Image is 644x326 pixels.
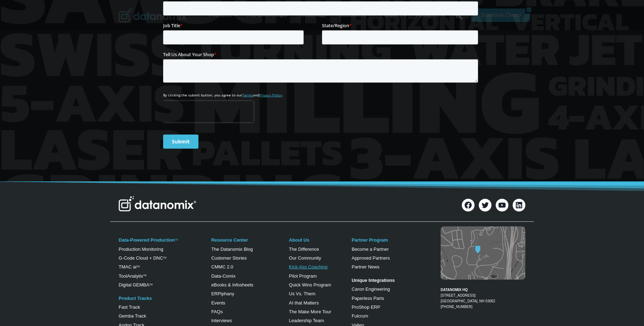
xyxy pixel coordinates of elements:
a: Us Vs. Them [289,291,315,296]
a: Partner Program [352,237,388,243]
figcaption: [PHONE_NUMBER] [441,281,525,310]
a: Kick-Ass Coaching [289,264,327,269]
a: Approved Partners [352,255,390,261]
a: Become a Partner [352,247,389,252]
a: Product Tracks [119,296,152,301]
a: FAQs [211,309,223,314]
a: Data-Comix [211,273,235,279]
a: The Make More Tour [289,309,331,314]
a: Fast Track [119,304,140,310]
sup: TM [149,283,153,286]
strong: Unique Integrations [352,278,395,283]
a: eBooks & Infosheets [211,282,253,288]
strong: DATANOMIX HQ [441,288,468,292]
a: G-Code Cloud + DNCTM [119,255,166,261]
a: Digital GEMBATM [119,282,153,288]
a: Production Monitoring [119,247,163,252]
a: Leadership Team [289,318,324,323]
a: Pilot Program [289,273,317,279]
a: Events [211,300,225,306]
a: ProShop ERP [352,304,380,310]
a: Customer Stories [211,255,246,261]
a: The Datanomix Blog [211,247,253,252]
a: Resource Center [211,237,248,243]
a: ToolAnalytix [119,273,143,279]
sup: TM [137,265,140,268]
a: Our Community [289,255,321,261]
a: Caron Engineering [352,286,390,292]
a: Fulcrum [352,313,368,319]
a: Data-Powered Production [119,237,175,243]
a: Quick Wins Program [289,282,331,288]
a: [STREET_ADDRESS][GEOGRAPHIC_DATA], NH 03062 [441,294,495,303]
a: TMAC aiTM [119,264,140,269]
a: AI that Matters [289,300,319,306]
img: Datanomix map image [441,226,525,280]
a: CMMC 2.0 [211,264,233,269]
a: Paperless Parts [352,296,384,301]
a: ERPiphany [211,291,234,296]
a: Gemba Track [119,313,146,319]
a: The Difference [289,247,319,252]
a: Partner News [352,264,380,269]
a: TM [175,238,178,241]
sup: TM [163,256,166,259]
a: Interviews [211,318,232,323]
a: TM [143,274,146,277]
a: About Us [289,237,309,243]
